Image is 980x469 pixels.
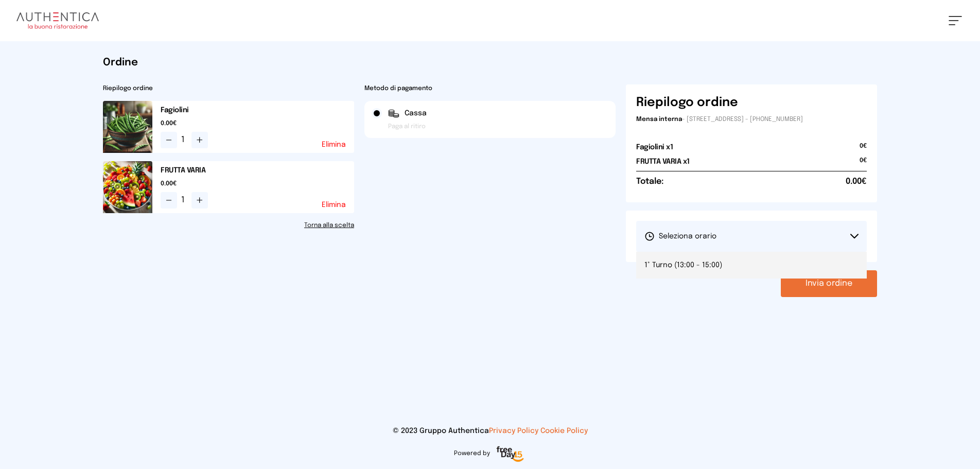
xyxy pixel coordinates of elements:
span: Powered by [454,449,490,458]
span: Seleziona orario [644,231,716,241]
button: Invia ordine [781,270,877,297]
p: © 2023 Gruppo Authentica [16,426,964,436]
a: Cookie Policy [540,427,588,435]
img: logo-freeday.3e08031.png [494,444,527,465]
span: 1° Turno (13:00 - 15:00) [644,260,722,270]
a: Privacy Policy [489,427,538,435]
button: Seleziona orario [636,221,867,252]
